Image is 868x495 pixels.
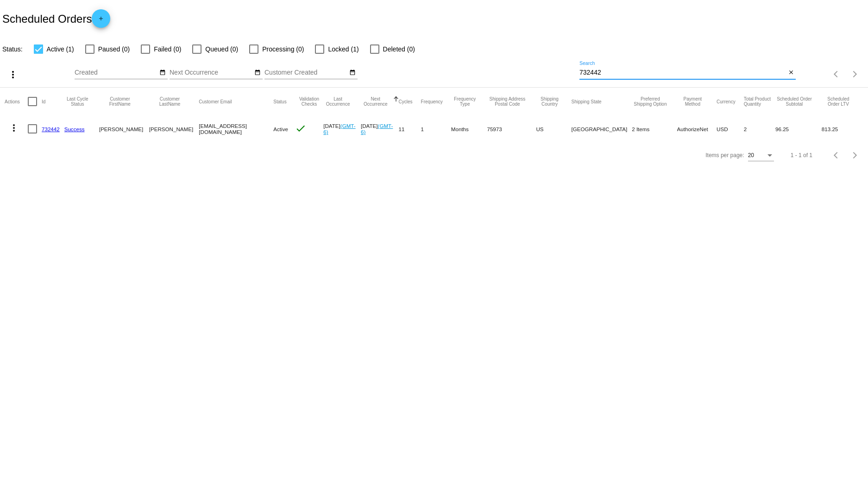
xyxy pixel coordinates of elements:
[295,123,306,134] mat-icon: check
[451,96,479,107] button: Change sorting for FrequencyType
[677,115,717,142] mat-cell: AuthorizeNet
[159,69,166,76] mat-icon: date_range
[788,69,794,76] mat-icon: close
[572,99,602,104] button: Change sorting for ShippingState
[149,96,191,107] button: Change sorting for CustomerLastName
[717,99,736,104] button: Change sorting for CurrencyIso
[323,123,355,135] a: (GMT-6)
[254,69,261,76] mat-icon: date_range
[791,152,812,159] div: 1 - 1 of 1
[42,126,60,132] a: 732442
[827,146,846,165] button: Previous page
[154,44,181,55] span: Failed (0)
[264,69,348,76] input: Customer Created
[632,96,668,107] button: Change sorting for PreferredShippingOption
[383,44,415,55] span: Deleted (0)
[170,69,253,76] input: Next Occurrence
[399,99,413,104] button: Change sorting for Cycles
[75,69,158,76] input: Created
[827,65,846,83] button: Previous page
[42,99,45,104] button: Change sorting for Id
[205,44,238,55] span: Queued (0)
[536,115,571,142] mat-cell: US
[677,96,708,107] button: Change sorting for PaymentMethod.Type
[744,88,775,115] mat-header-cell: Total Product Quantity
[149,115,199,142] mat-cell: [PERSON_NAME]
[421,115,451,142] mat-cell: 1
[323,115,361,142] mat-cell: [DATE]
[846,146,864,165] button: Next page
[8,122,19,133] mat-icon: more_vert
[64,126,85,132] a: Success
[421,99,443,104] button: Change sorting for Frequency
[451,115,487,142] mat-cell: Months
[399,115,421,142] mat-cell: 11
[47,44,74,55] span: Active (1)
[775,115,822,142] mat-cell: 96.25
[822,115,863,142] mat-cell: 813.25
[7,69,19,80] mat-icon: more_vert
[487,96,528,107] button: Change sorting for ShippingPostcode
[717,115,744,142] mat-cell: USD
[822,96,855,107] button: Change sorting for LifetimeValue
[323,96,352,107] button: Change sorting for LastOccurrenceUtc
[262,44,304,55] span: Processing (0)
[98,44,130,55] span: Paused (0)
[572,115,632,142] mat-cell: [GEOGRAPHIC_DATA]
[64,96,91,107] button: Change sorting for LastProcessingCycleId
[199,115,273,142] mat-cell: [EMAIL_ADDRESS][DOMAIN_NAME]
[99,96,141,107] button: Change sorting for CustomerFirstName
[2,45,23,53] span: Status:
[846,65,864,83] button: Next page
[361,96,390,107] button: Change sorting for NextOccurrenceUtc
[199,99,232,104] button: Change sorting for CustomerEmail
[361,123,393,135] a: (GMT-6)
[786,68,796,78] button: Clear
[361,115,399,142] mat-cell: [DATE]
[273,99,286,104] button: Change sorting for Status
[748,152,774,159] mat-select: Items per page:
[295,88,324,115] mat-header-cell: Validation Checks
[579,69,786,76] input: Search
[5,88,28,115] mat-header-cell: Actions
[487,115,536,142] mat-cell: 75973
[99,115,149,142] mat-cell: [PERSON_NAME]
[2,9,110,28] h2: Scheduled Orders
[705,152,744,159] div: Items per page:
[273,126,288,132] span: Active
[748,152,754,159] span: 20
[95,15,107,26] mat-icon: add
[328,44,359,55] span: Locked (1)
[632,115,677,142] mat-cell: 2 Items
[744,115,775,142] mat-cell: 2
[349,69,356,76] mat-icon: date_range
[775,96,813,107] button: Change sorting for Subtotal
[536,96,563,107] button: Change sorting for ShippingCountry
